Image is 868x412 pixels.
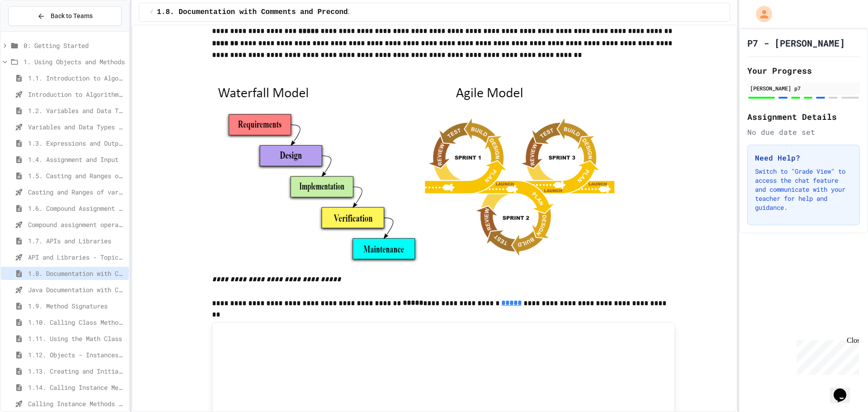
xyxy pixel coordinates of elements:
div: My Account [746,4,774,24]
div: [PERSON_NAME] p7 [750,84,857,92]
span: 1.10. Calling Class Methods [28,317,125,327]
span: 1.8. Documentation with Comments and Preconditions [28,269,125,278]
span: 1.14. Calling Instance Methods [28,383,125,392]
span: Compound assignment operators - Quiz [28,220,125,229]
iframe: chat widget [793,336,859,375]
h2: Your Progress [747,64,860,77]
h3: Need Help? [755,152,852,163]
span: 1.2. Variables and Data Types [28,106,125,115]
span: Calling Instance Methods - Topic 1.14 [28,399,125,408]
span: 1.9. Method Signatures [28,301,125,311]
span: Back to Teams [51,11,93,21]
span: 1. Using Objects and Methods [24,57,125,66]
span: 1.13. Creating and Initializing Objects: Constructors [28,366,125,376]
button: Back to Teams [8,6,122,26]
span: 1.12. Objects - Instances of Classes [28,350,125,360]
div: No due date set [747,127,860,137]
span: Casting and Ranges of variables - Quiz [28,187,125,197]
span: 1.4. Assignment and Input [28,155,125,164]
span: 1.6. Compound Assignment Operators [28,204,125,213]
span: 1.1. Introduction to Algorithms, Programming, and Compilers [28,73,125,83]
p: Switch to "Grade View" to access the chat feature and communicate with your teacher for help and ... [755,167,852,212]
span: API and Libraries - Topic 1.7 [28,252,125,262]
div: Chat with us now!Close [4,4,62,57]
span: 1.5. Casting and Ranges of Values [28,171,125,180]
span: 1.3. Expressions and Output [New] [28,138,125,148]
span: Introduction to Algorithms, Programming, and Compilers [28,90,125,99]
span: 1.11. Using the Math Class [28,334,125,343]
span: / [150,9,153,16]
span: 0: Getting Started [24,41,125,50]
span: Java Documentation with Comments - Topic 1.8 [28,285,125,294]
span: 1.7. APIs and Libraries [28,236,125,246]
h2: Assignment Details [747,110,860,123]
iframe: chat widget [830,376,859,403]
span: Variables and Data Types - Quiz [28,122,125,132]
h1: P7 - [PERSON_NAME] [747,37,845,49]
span: 1.8. Documentation with Comments and Preconditions [157,7,374,18]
